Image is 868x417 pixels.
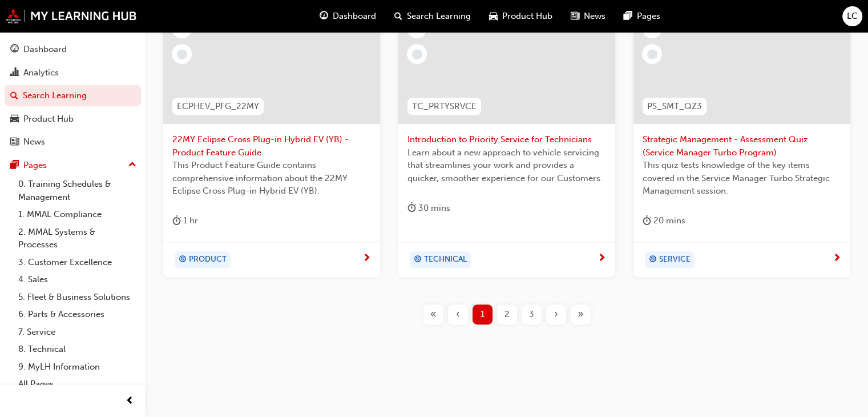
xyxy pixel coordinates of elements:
[5,109,141,130] a: Product Hub
[14,288,141,306] a: 5. Fleet & Business Solutions
[189,253,227,266] span: PRODUCT
[562,5,615,28] a: news-iconNews
[643,214,685,228] div: 20 mins
[489,9,498,23] span: car-icon
[544,304,568,324] button: Next page
[649,252,657,267] span: target-icon
[14,206,141,223] a: 1. MMAL Compliance
[10,91,18,101] span: search-icon
[172,214,181,228] span: duration-icon
[5,39,141,60] a: Dashboard
[172,133,371,159] span: 22MY Eclipse Cross Plug-in Hybrid EV (YB) - Product Feature Guide
[177,100,259,113] span: ECPHEV_PFG_22MY
[23,159,47,172] div: Pages
[333,10,376,23] span: Dashboard
[14,175,141,206] a: 0. Training Schedules & Management
[14,223,141,254] a: 2. MMAL Systems & Processes
[23,43,67,56] div: Dashboard
[23,113,74,126] div: Product Hub
[529,308,534,321] span: 3
[10,161,19,171] span: pages-icon
[5,62,141,83] a: Analytics
[5,131,141,153] a: News
[481,308,485,321] span: 1
[571,9,579,23] span: news-icon
[847,10,858,23] span: LC
[14,358,141,376] a: 9. MyLH Information
[10,114,19,125] span: car-icon
[412,100,477,113] span: TC_PRTYSRVCE
[163,10,380,277] a: ECPHEV_PFG_22MY22MY Eclipse Cross Plug-in Hybrid EV (YB) - Product Feature GuideThis Product Feat...
[394,9,402,23] span: search-icon
[385,5,480,28] a: search-iconSearch Learning
[14,254,141,271] a: 3. Customer Excellence
[554,308,558,321] span: ›
[647,49,657,59] span: learningRecordVerb_NONE-icon
[424,253,467,266] span: TECHNICAL
[421,304,446,324] button: First page
[568,304,593,324] button: Last page
[407,201,416,215] span: duration-icon
[578,308,584,321] span: »
[362,254,371,264] span: next-icon
[615,5,669,28] a: pages-iconPages
[833,254,841,264] span: next-icon
[643,159,841,198] span: This quiz tests knowledge of the key items covered in the Service Manager Turbo Strategic Managem...
[480,5,562,28] a: car-iconProduct Hub
[647,100,702,113] span: PS_SMT_QZ3
[842,6,862,26] button: LC
[584,10,605,23] span: News
[179,252,187,267] span: target-icon
[643,214,651,228] span: duration-icon
[10,45,19,55] span: guage-icon
[398,10,615,277] a: TC_PRTYSRVCEIntroduction to Priority Service for TechniciansLearn about a new approach to vehicle...
[430,308,437,321] span: «
[14,306,141,323] a: 6. Parts & Accessories
[172,159,371,198] span: This Product Feature Guide contains comprehensive information about the 22MY Eclipse Cross Plug-i...
[14,375,141,393] a: All Pages
[502,10,552,23] span: Product Hub
[10,68,19,78] span: chart-icon
[5,37,141,155] button: DashboardAnalyticsSearch LearningProduct HubNews
[10,137,19,147] span: news-icon
[310,5,385,28] a: guage-iconDashboard
[495,304,519,324] button: Page 2
[320,9,328,23] span: guage-icon
[643,133,841,159] span: Strategic Management - Assessment Quiz (Service Manager Turbo Program)
[414,252,422,267] span: target-icon
[128,158,136,173] span: up-icon
[23,66,59,79] div: Analytics
[23,135,45,149] div: News
[456,308,460,321] span: ‹
[504,308,510,321] span: 2
[5,155,141,176] button: Pages
[659,253,691,266] span: SERVICE
[407,10,471,23] span: Search Learning
[126,394,134,408] span: prev-icon
[14,340,141,358] a: 8. Technical
[172,214,198,228] div: 1 hr
[407,201,450,215] div: 30 mins
[5,85,141,106] a: Search Learning
[624,9,632,23] span: pages-icon
[14,271,141,288] a: 4. Sales
[446,304,470,324] button: Previous page
[407,146,606,185] span: Learn about a new approach to vehicle servicing that streamlines your work and provides a quicker...
[470,304,495,324] button: Page 1
[14,323,141,341] a: 7. Service
[633,10,850,277] a: PS_SMT_QZ3Strategic Management - Assessment Quiz (Service Manager Turbo Program)This quiz tests k...
[177,49,187,59] span: learningRecordVerb_NONE-icon
[412,49,422,59] span: learningRecordVerb_NONE-icon
[6,9,137,23] img: mmal
[637,10,660,23] span: Pages
[597,254,606,264] span: next-icon
[519,304,544,324] button: Page 3
[407,133,606,146] span: Introduction to Priority Service for Technicians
